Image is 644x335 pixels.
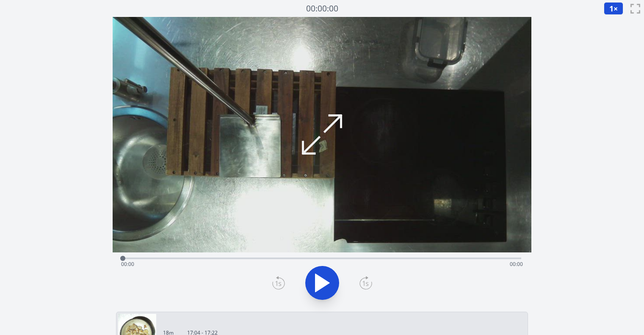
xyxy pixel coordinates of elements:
a: 00:00:00 [306,3,338,15]
span: 1 [609,3,614,14]
span: 00:00 [510,260,523,268]
button: 1× [604,2,623,15]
